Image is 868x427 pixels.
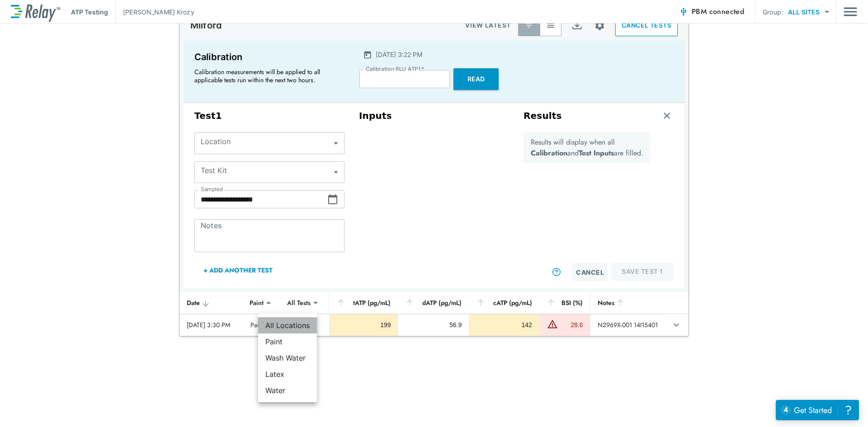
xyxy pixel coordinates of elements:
li: Latex [258,366,317,382]
li: Paint [258,333,317,350]
li: All Locations [258,317,317,333]
li: Wash Water [258,350,317,366]
li: Water [258,382,317,399]
iframe: Resource center [776,400,859,420]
